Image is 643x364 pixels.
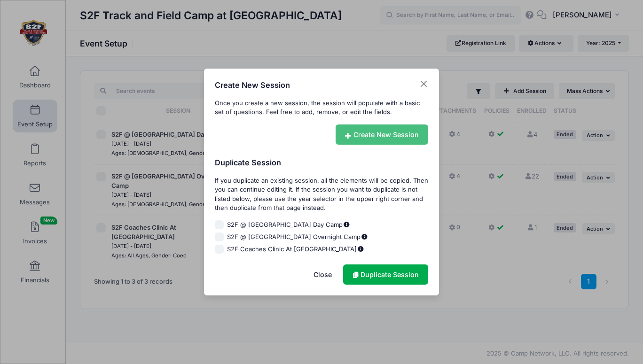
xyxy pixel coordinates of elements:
[336,124,429,145] a: Create New Session
[419,79,429,89] button: Close
[361,234,368,240] span: %DateRange%
[215,245,224,254] input: S2F Coaches Clinic At [GEOGRAPHIC_DATA]%DateRange%
[343,264,428,285] a: Duplicate Session
[227,232,368,242] span: S2F @ [GEOGRAPHIC_DATA] Overnight Camp
[343,222,350,228] span: %DateRange%
[227,245,364,254] span: S2F Coaches Clinic At [GEOGRAPHIC_DATA]
[215,79,290,91] h4: Create New Session
[227,220,350,230] span: S2F @ [GEOGRAPHIC_DATA] Day Camp
[215,220,224,230] input: S2F @ [GEOGRAPHIC_DATA] Day Camp%DateRange%
[215,176,429,213] div: If you duplicate an existing session, all the elements will be copied. Then you can continue edit...
[215,99,429,117] div: Once you create a new session, the session will populate with a basic set of questions. Feel free...
[215,157,429,168] h4: Duplicate Session
[215,232,224,242] input: S2F @ [GEOGRAPHIC_DATA] Overnight Camp%DateRange%
[304,264,341,285] button: Close
[357,246,364,252] span: %DateRange%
